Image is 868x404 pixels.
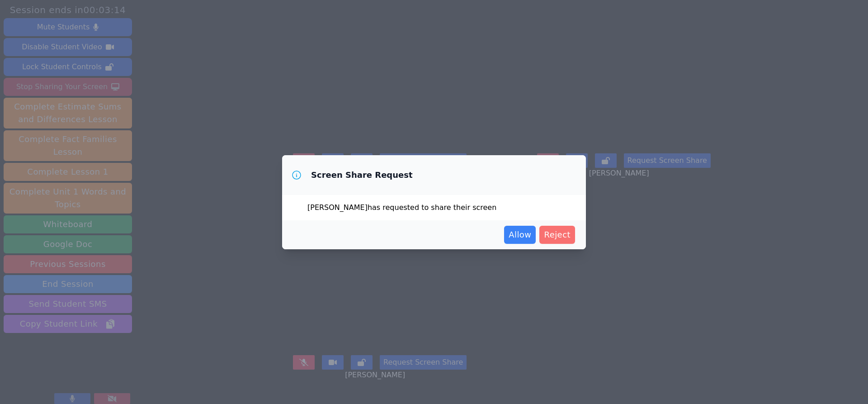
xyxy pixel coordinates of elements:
div: [PERSON_NAME] has requested to share their screen [282,195,586,220]
span: Allow [509,228,531,241]
h3: Screen Share Request [311,170,413,181]
button: Reject [539,226,575,244]
span: Reject [544,228,571,241]
button: Allow [504,226,536,244]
